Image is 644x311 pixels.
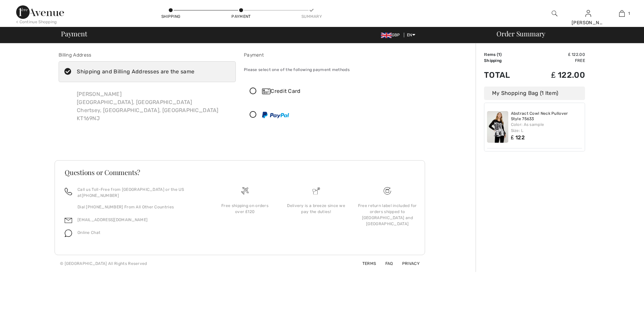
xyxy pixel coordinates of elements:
[484,51,528,58] td: Items ( )
[528,58,585,64] td: Free
[394,261,420,266] a: Privacy
[231,13,251,20] div: Payment
[619,9,625,18] img: My Bag
[528,51,585,58] td: ₤ 122.00
[488,30,640,37] div: Order Summary
[77,68,194,76] div: Shipping and Billing Addresses are the same
[286,203,347,215] div: Delivery is a breeze since we pay the duties!
[262,112,289,118] img: PayPal
[77,230,100,235] span: Online Chat
[65,230,72,237] img: chat
[60,261,147,267] div: © [GEOGRAPHIC_DATA] All Rights Reserved
[381,33,392,38] img: UK Pound
[585,10,591,16] a: Sign In
[262,89,270,94] img: Credit Card
[377,261,393,266] a: FAQ
[572,19,605,26] div: [PERSON_NAME]
[487,111,508,143] img: Abstract Cowl Neck Pullover Style 75633
[511,122,582,134] div: Color: As sample Size: L
[357,203,418,227] div: Free return label included for orders shipped to [GEOGRAPHIC_DATA] and [GEOGRAPHIC_DATA]
[511,134,525,141] span: ₤ 122
[215,203,275,215] div: Free shipping on orders over ₤120
[59,51,236,59] div: Billing Address
[552,9,557,18] img: search the website
[381,33,403,37] span: GBP
[313,187,320,195] img: Delivery is a breeze since we pay the duties!
[241,187,249,195] img: Free shipping on orders over &#8356;120
[77,204,201,210] p: Dial [PHONE_NUMBER] From All Other Countries
[61,30,87,37] span: Payment
[16,19,57,25] div: < Continue Shopping
[407,33,415,37] span: EN
[262,87,416,95] div: Credit Card
[628,10,630,16] span: 1
[16,5,64,19] img: 1ère Avenue
[82,193,119,198] a: [PHONE_NUMBER]
[484,64,528,87] td: Total
[161,13,181,20] div: Shipping
[511,111,582,122] a: Abstract Cowl Neck Pullover Style 75633
[354,261,376,266] a: Terms
[585,9,591,18] img: My Info
[498,52,500,57] span: 1
[77,217,148,222] a: [EMAIL_ADDRESS][DOMAIN_NAME]
[65,169,415,176] h3: Questions or Comments?
[528,64,585,87] td: ₤ 122.00
[77,186,201,199] p: Call us Toll-Free from [GEOGRAPHIC_DATA] or the US at
[65,188,72,195] img: call
[384,187,391,195] img: Free shipping on orders over &#8356;120
[244,61,421,78] div: Please select one of the following payment methods
[484,87,585,100] div: My Shopping Bag (1 Item)
[301,13,322,20] div: Summary
[484,58,528,64] td: Shipping
[71,85,224,128] div: [PERSON_NAME] [GEOGRAPHIC_DATA], [GEOGRAPHIC_DATA] Chertsey, [GEOGRAPHIC_DATA], [GEOGRAPHIC_DATA]...
[605,9,638,18] a: 1
[65,217,72,224] img: email
[244,51,421,59] div: Payment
